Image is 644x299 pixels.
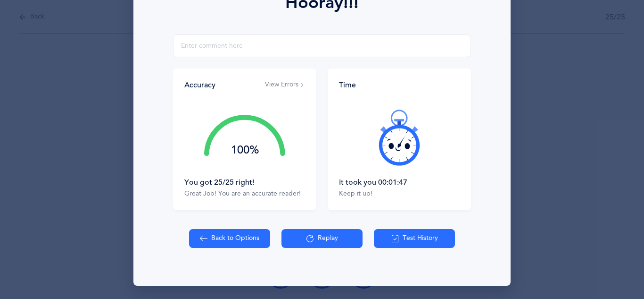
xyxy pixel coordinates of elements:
[184,80,215,90] div: Accuracy
[265,80,305,90] button: View Errors
[173,34,471,57] input: Enter comment here
[339,80,460,90] div: Time
[374,229,455,248] button: Test History
[184,189,305,199] div: Great Job! You are an accurate reader!
[184,177,305,188] div: You got 25/25 right!
[339,177,460,188] div: It took you 00:01:47
[189,229,270,248] button: Back to Options
[281,229,363,248] button: Replay
[339,189,460,199] div: Keep it up!
[204,145,285,156] div: 100%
